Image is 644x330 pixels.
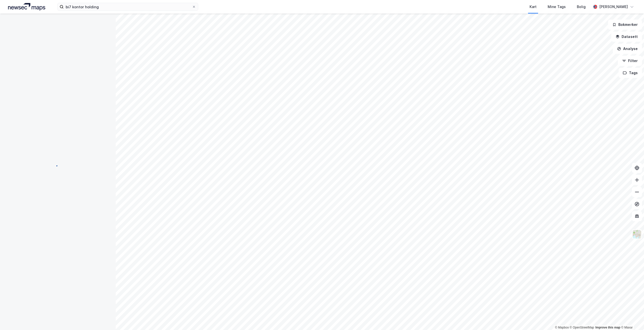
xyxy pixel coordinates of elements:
[54,165,62,173] img: spinner.a6d8c91a73a9ac5275cf975e30b51cfb.svg
[608,20,642,30] button: Bokmerker
[618,56,642,66] button: Filter
[619,306,644,330] iframe: Chat Widget
[619,68,642,78] button: Tags
[555,326,569,329] a: Mapbox
[548,4,566,10] div: Mine Tags
[619,306,644,330] div: Kontrollprogram for chat
[613,44,642,54] button: Analyse
[64,3,192,11] input: Søk på adresse, matrikkel, gårdeiere, leietakere eller personer
[632,229,642,239] img: Z
[570,326,594,329] a: OpenStreetMap
[8,3,45,11] img: logo.a4113a55bc3d86da70a041830d287a7e.svg
[599,4,628,10] div: [PERSON_NAME]
[530,4,537,10] div: Kart
[595,326,620,329] a: Improve this map
[611,32,642,42] button: Datasett
[577,4,586,10] div: Bolig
